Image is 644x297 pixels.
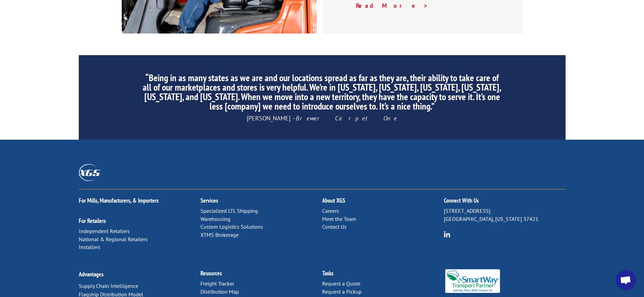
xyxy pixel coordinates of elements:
a: Resources [200,269,222,277]
a: Services [200,197,218,204]
h2: Connect With Us [444,198,566,207]
a: For Mills, Manufacturers, & Importers [79,197,159,204]
a: Careers [322,207,339,214]
a: Open chat [616,270,636,290]
img: XGS_Logos_ALL_2024_All_White [79,164,100,181]
a: National & Regional Retailers [79,236,148,243]
a: Independent Retailers [79,228,130,234]
a: About XGS [322,197,345,204]
a: Request a Quote [322,280,360,287]
a: For Retailers [79,217,106,225]
img: group-6 [444,231,450,237]
a: Distribution Map [200,288,239,295]
a: Specialized LTL Shipping [200,207,258,214]
img: Smartway_Logo [444,269,502,293]
h2: Tasks [322,270,444,280]
a: Advantages [79,270,103,278]
a: Contact Us [322,223,347,230]
a: Warehousing [200,215,231,222]
p: [STREET_ADDRESS] [GEOGRAPHIC_DATA], [US_STATE] 37421 [444,207,566,223]
em: Brewer Carpet One [296,114,397,122]
h2: “Being in as many states as we are and our locations spread as far as they are, their ability to ... [142,73,502,114]
a: Freight Tracker [200,280,234,287]
a: Meet the Team [322,215,356,222]
span: [PERSON_NAME] – [247,114,397,122]
a: XTMS Brokerage [200,231,239,238]
a: Installers [79,244,100,250]
a: Custom Logistics Solutions [200,223,263,230]
a: Read More > [356,2,428,9]
a: Request a Pickup [322,288,362,295]
a: Supply Chain Intelligence [79,282,138,289]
